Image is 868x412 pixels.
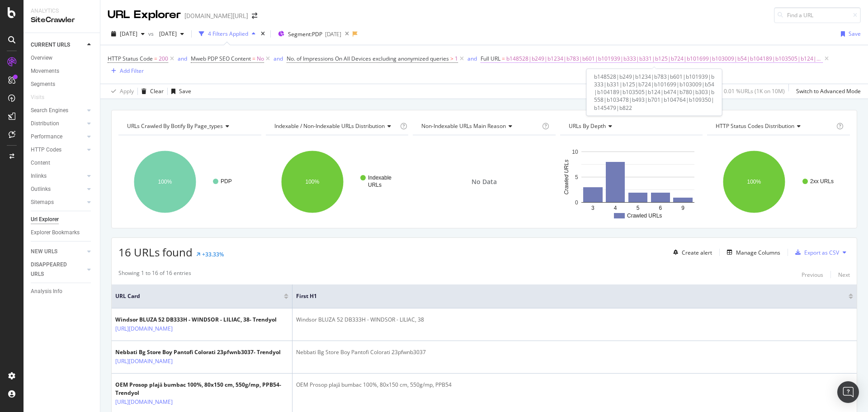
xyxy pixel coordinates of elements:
[502,55,505,62] span: =
[154,55,157,62] span: =
[591,205,594,211] text: 3
[195,27,259,41] button: 4 Filters Applied
[115,381,288,397] div: OEM Prosop plajă bumbac 100%, 80x150 cm, 550g/mp, PPB54- Trendyol
[156,30,177,38] span: 2025 Aug. 1st
[792,245,839,260] button: Export as CSV
[296,292,835,300] span: First H1
[481,55,500,62] span: Full URL
[455,52,458,65] span: 1
[31,80,55,89] div: Segments
[31,93,53,102] a: Visits
[150,87,164,95] div: Clear
[627,213,662,219] text: Crawled URLs
[31,145,85,155] a: HTTP Codes
[31,260,76,279] div: DISAPPEARED URLS
[31,198,54,207] div: Sitemaps
[31,93,44,102] div: Visits
[296,348,853,356] div: Nebbati Bg Store Boy Pantofi Colorati 23pfwnb3037
[296,316,853,324] div: Windsor BLUZA 52 DB333H - WINDSOR - LILIAC, 38
[506,52,823,65] span: b148528|b249|b1234|b783|b601|b101939|b333|b331|b125|b724|b101699|b103009|b54|b104189|b103505|b124...
[158,179,172,185] text: 100%
[115,348,281,356] div: Nebbati Bg Store Boy Pantofi Colorati 23pfwnb3037- Trendyol
[208,30,248,38] div: 4 Filters Applied
[296,381,853,389] div: OEM Prosop plajă bumbac 100%, 80x150 cm, 550g/mp, PPB54
[127,122,223,130] span: URLs Crawled By Botify By page_types
[31,106,68,115] div: Search Engines
[572,149,578,155] text: 10
[305,179,319,185] text: 100%
[108,7,181,23] div: URL Explorer
[138,84,164,99] button: Clear
[810,178,834,185] text: 2xx URLs
[168,84,191,99] button: Save
[421,122,506,130] span: Non-Indexable URLs Main Reason
[252,13,257,19] div: arrow-right-arrow-left
[567,119,695,133] h4: URLs by Depth
[659,205,662,211] text: 6
[108,66,144,76] button: Add Filter
[274,122,385,130] span: Indexable / Non-Indexable URLs distribution
[31,40,85,50] a: CURRENT URLS
[31,228,94,237] a: Explorer Bookmarks
[120,30,137,38] span: 2025 Aug. 17th
[118,245,193,260] span: 16 URLs found
[681,205,684,211] text: 9
[714,119,835,133] h4: HTTP Status Codes Distribution
[115,316,277,324] div: Windsor BLUZA 52 DB333H - WINDSOR - LILIAC, 38- Trendyol
[724,87,785,95] div: 0.01 % URLs ( 1K on 10M )
[288,30,322,38] span: Segment: PDP
[31,185,51,194] div: Outlinks
[115,324,173,333] a: [URL][DOMAIN_NAME]
[184,11,248,20] div: [DOMAIN_NAME][URL]
[575,174,578,180] text: 5
[31,260,85,279] a: DISAPPEARED URLS
[31,158,94,168] a: Content
[31,40,70,50] div: CURRENT URLS
[108,84,134,99] button: Apply
[31,287,94,296] a: Analysis Info
[108,55,153,62] span: HTTP Status Code
[31,119,85,128] a: Distribution
[560,142,702,221] svg: A chart.
[31,66,59,76] div: Movements
[736,249,780,256] div: Manage Columns
[670,245,712,260] button: Create alert
[31,53,94,63] a: Overview
[274,54,283,63] button: and
[575,199,578,206] text: 0
[120,67,144,75] div: Add Filter
[148,30,156,38] span: vs
[31,53,52,63] div: Overview
[450,55,453,62] span: >
[849,30,861,38] div: Save
[31,247,57,256] div: NEW URLS
[31,215,94,224] a: Url Explorer
[274,27,341,41] button: Segment:PDP[DATE]
[31,247,85,256] a: NEW URLS
[472,177,497,186] span: No Data
[221,178,232,185] text: PDP
[178,54,187,63] button: and
[31,132,85,142] a: Performance
[707,142,850,221] div: A chart.
[115,357,173,366] a: [URL][DOMAIN_NAME]
[31,228,80,237] div: Explorer Bookmarks
[202,251,224,258] div: +33.33%
[682,249,712,256] div: Create alert
[31,171,47,181] div: Inlinks
[125,119,253,133] h4: URLs Crawled By Botify By page_types
[614,205,617,211] text: 4
[191,55,251,62] span: Mweb PDP SEO Content
[31,171,85,181] a: Inlinks
[325,30,341,38] div: [DATE]
[179,87,191,95] div: Save
[563,160,569,194] text: Crawled URLs
[467,55,477,62] div: and
[368,182,382,188] text: URLs
[266,142,407,221] svg: A chart.
[804,249,839,256] div: Export as CSV
[636,205,639,211] text: 5
[837,381,859,403] div: Open Intercom Messenger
